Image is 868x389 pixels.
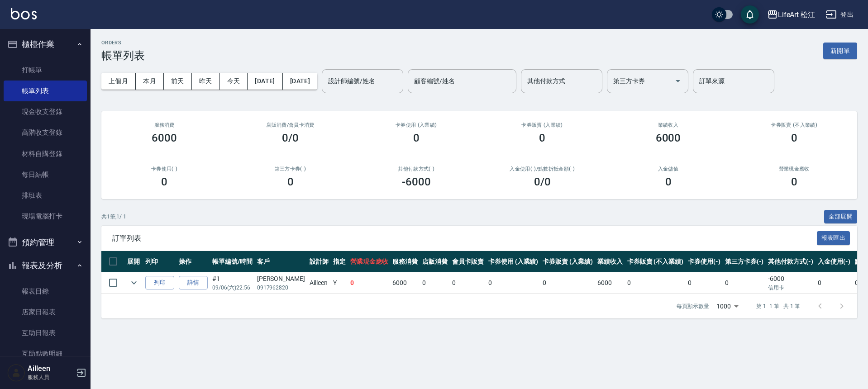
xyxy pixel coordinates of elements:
[127,276,141,289] button: expand row
[4,143,87,164] a: 材料自購登錄
[768,284,813,292] p: 信用卡
[413,132,420,144] h3: 0
[161,176,167,188] h3: 0
[756,302,800,310] p: 第 1–1 筆 共 1 筆
[540,251,595,272] th: 卡券販賣 (入業績)
[824,210,858,224] button: 全部展開
[112,234,817,243] span: 訂單列表
[816,272,853,294] td: 0
[817,233,850,242] a: 報表匯出
[257,274,305,284] div: [PERSON_NAME]
[152,132,177,144] h3: 6000
[390,251,420,272] th: 服務消費
[4,185,87,206] a: 排班表
[4,122,87,143] a: 高階收支登錄
[420,272,450,294] td: 0
[766,251,816,272] th: 其他付款方式(-)
[4,33,87,56] button: 櫃檯作業
[450,272,486,294] td: 0
[28,364,74,373] h5: Ailleen
[220,73,248,90] button: 今天
[28,373,74,381] p: 服務人員
[402,176,431,188] h3: -6000
[625,272,686,294] td: 0
[101,49,145,62] h3: 帳單列表
[723,251,766,272] th: 第三方卡券(-)
[210,272,255,294] td: #1
[287,176,294,188] h3: 0
[490,166,594,172] h2: 入金使用(-) /點數折抵金額(-)
[791,132,797,144] h3: 0
[283,73,317,90] button: [DATE]
[823,46,857,55] a: 新開單
[101,40,145,46] h2: ORDERS
[595,272,625,294] td: 6000
[255,251,307,272] th: 客戶
[686,272,723,294] td: 0
[741,5,759,24] button: save
[713,294,742,318] div: 1000
[534,176,551,188] h3: 0 /0
[101,73,136,90] button: 上個月
[348,272,391,294] td: 0
[420,251,450,272] th: 店販消費
[4,164,87,185] a: 每日結帳
[164,73,192,90] button: 前天
[11,8,37,19] img: Logo
[778,9,816,20] div: LifeArt 松江
[282,132,299,144] h3: 0/0
[656,132,681,144] h3: 6000
[4,281,87,302] a: 報表目錄
[307,251,331,272] th: 設計師
[823,43,857,59] button: 新開單
[4,81,87,101] a: 帳單列表
[238,166,342,172] h2: 第三方卡券(-)
[136,73,164,90] button: 本月
[331,251,348,272] th: 指定
[390,272,420,294] td: 6000
[595,251,625,272] th: 業績收入
[822,6,857,23] button: 登出
[101,213,126,221] p: 共 1 筆, 1 / 1
[176,251,210,272] th: 操作
[364,166,468,172] h2: 其他付款方式(-)
[625,251,686,272] th: 卡券販賣 (不入業績)
[364,122,468,128] h2: 卡券使用 (入業績)
[742,166,846,172] h2: 營業現金應收
[540,272,595,294] td: 0
[539,132,545,144] h3: 0
[486,251,541,272] th: 卡券使用 (入業績)
[817,231,850,245] button: 報表匯出
[4,231,87,254] button: 預約管理
[179,276,208,290] a: 詳情
[677,302,709,310] p: 每頁顯示數量
[723,272,766,294] td: 0
[145,276,174,290] button: 列印
[112,122,216,128] h3: 服務消費
[4,101,87,122] a: 現金收支登錄
[686,251,723,272] th: 卡券使用(-)
[331,272,348,294] td: Y
[125,251,143,272] th: 展開
[192,73,220,90] button: 昨天
[742,122,846,128] h2: 卡券販賣 (不入業績)
[616,122,720,128] h2: 業績收入
[4,302,87,323] a: 店家日報表
[4,254,87,277] button: 報表及分析
[4,343,87,364] a: 互助點數明細
[210,251,255,272] th: 帳單編號/時間
[450,251,486,272] th: 會員卡販賣
[816,251,853,272] th: 入金使用(-)
[212,284,253,292] p: 09/06 (六) 22:56
[490,122,594,128] h2: 卡券販賣 (入業績)
[257,284,305,292] p: 0917962820
[4,323,87,343] a: 互助日報表
[112,166,216,172] h2: 卡券使用(-)
[348,251,391,272] th: 營業現金應收
[307,272,331,294] td: Ailleen
[248,73,282,90] button: [DATE]
[486,272,541,294] td: 0
[4,60,87,81] a: 打帳單
[4,206,87,227] a: 現場電腦打卡
[665,176,672,188] h3: 0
